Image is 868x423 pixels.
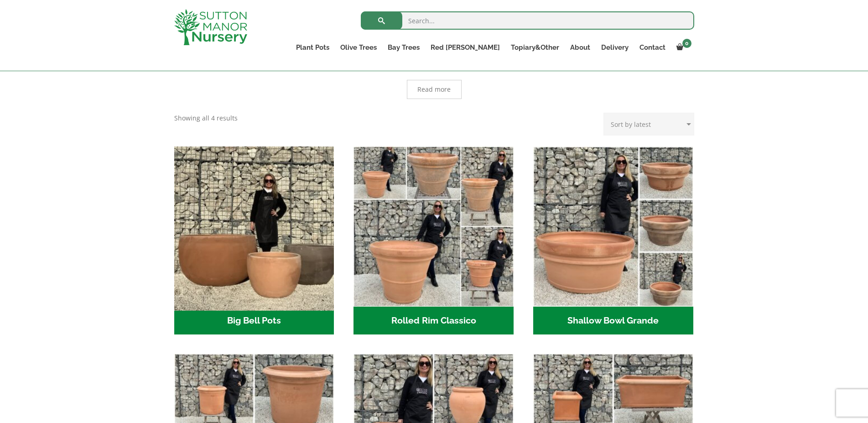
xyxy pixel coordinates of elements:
[533,146,693,334] a: Visit product category Shallow Bowl Grande
[671,41,694,54] a: 0
[634,41,671,54] a: Contact
[417,86,451,93] span: Read more
[682,39,691,48] span: 0
[382,41,425,54] a: Bay Trees
[353,146,514,307] img: Rolled Rim Classico
[425,41,505,54] a: Red [PERSON_NAME]
[174,9,247,45] img: logo
[353,146,514,334] a: Visit product category Rolled Rim Classico
[533,146,693,307] img: Shallow Bowl Grande
[291,41,335,54] a: Plant Pots
[361,11,694,30] input: Search...
[335,41,382,54] a: Olive Trees
[533,307,693,335] h2: Shallow Bowl Grande
[174,146,334,334] a: Visit product category Big Bell Pots
[353,307,514,335] h2: Rolled Rim Classico
[596,41,634,54] a: Delivery
[174,307,334,335] h2: Big Bell Pots
[170,142,338,310] img: Big Bell Pots
[603,113,694,136] select: Shop order
[565,41,596,54] a: About
[174,113,238,124] p: Showing all 4 results
[505,41,565,54] a: Topiary&Other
